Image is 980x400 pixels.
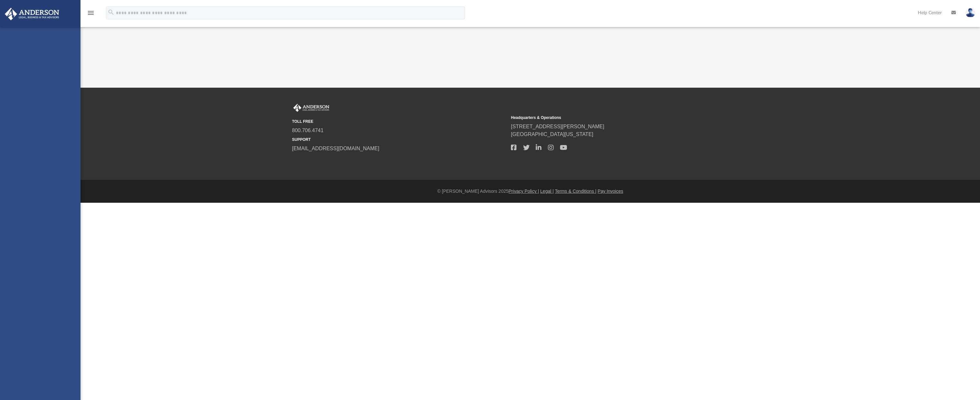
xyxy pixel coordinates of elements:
[555,189,597,194] a: Terms & Conditions |
[292,128,324,133] a: 800.706.4741
[511,132,593,137] a: [GEOGRAPHIC_DATA][US_STATE]
[80,188,980,195] div: © [PERSON_NAME] Advisors 2025
[87,9,95,17] i: menu
[511,124,604,129] a: [STREET_ADDRESS][PERSON_NAME]
[292,119,506,124] small: TOLL FREE
[292,146,379,151] a: [EMAIL_ADDRESS][DOMAIN_NAME]
[966,8,975,17] img: User Pic
[540,189,554,194] a: Legal |
[292,104,331,112] img: Anderson Advisors Platinum Portal
[509,189,539,194] a: Privacy Policy |
[598,189,623,194] a: Pay Invoices
[511,115,725,121] small: Headquarters & Operations
[292,137,506,142] small: SUPPORT
[87,12,95,17] a: menu
[108,9,115,16] i: search
[3,8,61,20] img: Anderson Advisors Platinum Portal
